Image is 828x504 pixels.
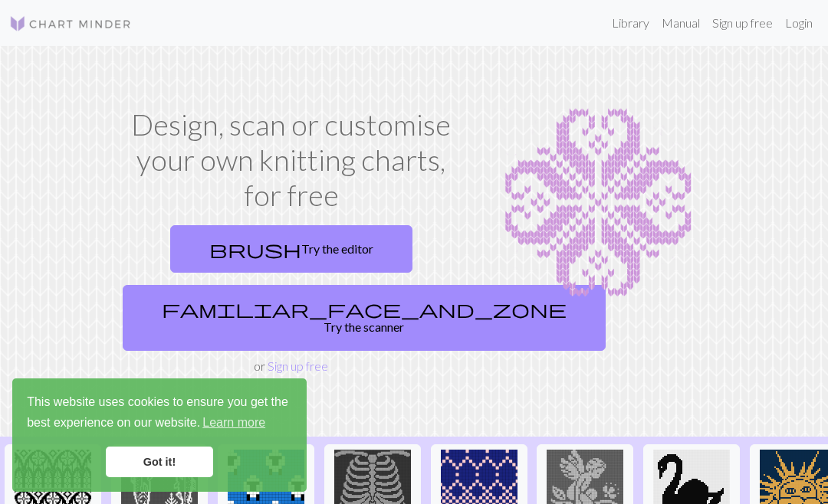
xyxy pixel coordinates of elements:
[209,238,301,260] span: brush
[643,479,740,493] a: IMG_0291.jpeg
[123,285,606,351] a: Try the scanner
[268,358,328,373] a: Sign up free
[218,479,314,493] a: Sheep socks
[606,8,655,38] a: Library
[117,219,466,375] div: or
[779,8,819,38] a: Login
[200,411,268,434] a: learn more about cookies
[162,298,567,319] span: familiar_face_and_zone
[655,8,706,38] a: Manual
[106,447,213,477] a: dismiss cookie message
[485,107,711,299] img: Chart example
[117,107,466,213] h1: Design, scan or customise your own knitting charts, for free
[111,479,208,493] a: fishies :)
[5,479,101,493] a: tracery
[324,479,421,493] a: New Piskel-1.png (2).png
[431,479,527,493] a: Idee
[170,225,412,273] a: Try the editor
[12,378,307,492] div: cookieconsent
[537,479,633,493] a: angel practice
[706,8,779,38] a: Sign up free
[9,15,132,33] img: Logo
[27,393,292,434] span: This website uses cookies to ensure you get the best experience on our website.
